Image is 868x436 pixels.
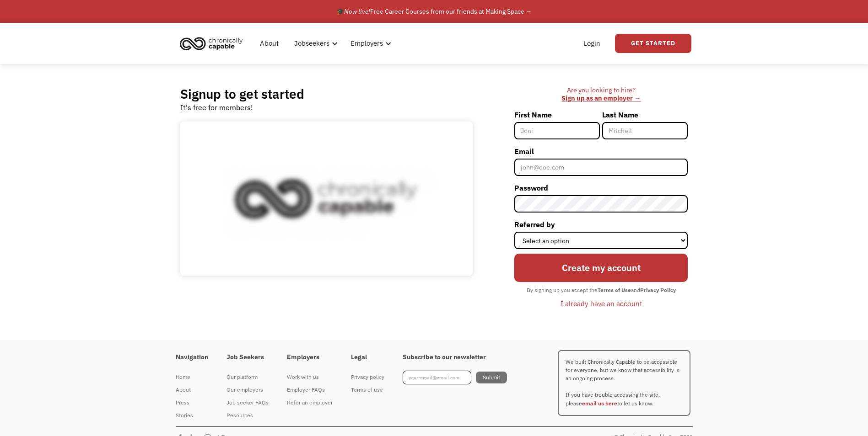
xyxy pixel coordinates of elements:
div: Are you looking to hire? ‍ [514,86,688,103]
form: Member-Signup-Form [514,107,688,312]
h4: Subscribe to our newsletter [403,353,507,362]
a: Our employers [226,383,269,396]
div: 🎓 Free Career Courses from our friends at Making Space → [336,6,532,17]
a: Home [176,371,208,383]
div: Terms of use [351,384,384,395]
div: It's free for members! [180,102,253,113]
label: Password [514,181,688,195]
input: your-email@email.com [403,371,471,384]
a: email us here [582,400,617,407]
div: Jobseekers [289,29,340,58]
h2: Signup to get started [180,86,304,102]
a: Press [176,396,208,409]
a: Job seeker FAQs [226,396,269,409]
div: Resources [226,410,269,421]
div: Job seeker FAQs [226,397,269,408]
h4: Job Seekers [226,353,269,362]
div: Privacy policy [351,372,384,383]
div: Employers [345,29,394,58]
a: I already have an account [554,296,649,311]
a: Login [578,29,606,58]
div: Refer an employer [287,397,333,408]
label: Email [514,144,688,159]
h4: Legal [351,353,384,362]
label: Last Name [602,107,688,122]
a: About [176,383,208,396]
a: Get Started [615,34,691,53]
a: Terms of use [351,383,384,396]
p: We built Chronically Capable to be accessible for everyone, but we know that accessibility is an ... [558,350,690,416]
a: Stories [176,409,208,422]
form: Footer Newsletter [403,371,507,384]
div: Stories [176,410,208,421]
div: About [176,384,208,395]
input: Submit [476,372,507,383]
input: Create my account [514,254,688,282]
div: Jobseekers [294,38,329,49]
div: By signing up you accept the and [522,284,680,296]
div: Our employers [226,384,269,395]
a: Resources [226,409,269,422]
div: Home [176,372,208,383]
strong: Terms of Use [598,287,631,293]
em: Now live! [344,7,370,16]
label: Referred by [514,217,688,232]
img: Chronically Capable logo [177,33,246,53]
div: Employer FAQs [287,384,333,395]
div: Our platform [226,372,269,383]
label: First Name [514,107,600,122]
a: Refer an employer [287,396,333,409]
a: Sign up as an employer → [561,94,641,102]
h4: Employers [287,353,333,362]
h4: Navigation [176,353,208,362]
a: Privacy policy [351,371,384,383]
div: Work with us [287,372,333,383]
div: Press [176,397,208,408]
strong: Privacy Policy [640,287,676,293]
div: I already have an account [561,298,642,309]
input: Mitchell [602,122,688,139]
a: About [254,29,284,58]
a: Employer FAQs [287,383,333,396]
a: home [177,33,250,53]
input: Joni [514,122,600,139]
input: john@doe.com [514,159,688,176]
div: Employers [350,38,383,49]
a: Work with us [287,371,333,383]
a: Our platform [226,371,269,383]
